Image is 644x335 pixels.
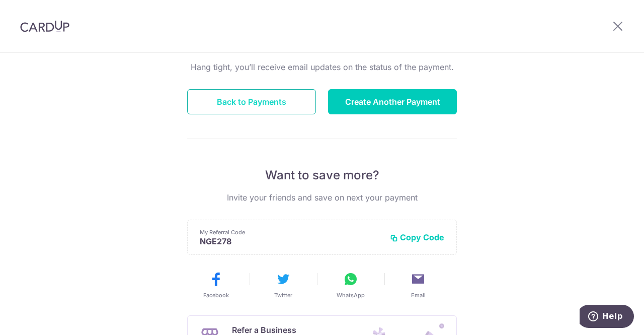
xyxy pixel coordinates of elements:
span: Twitter [274,291,292,299]
p: NGE278 [200,236,382,246]
button: Twitter [254,271,313,299]
span: Email [411,291,426,299]
button: WhatsApp [321,271,380,299]
p: Want to save more? [187,167,457,183]
img: CardUp [20,20,69,32]
span: WhatsApp [337,291,365,299]
button: Email [388,271,448,299]
button: Facebook [186,271,246,299]
span: Facebook [203,291,229,299]
button: Create Another Payment [328,89,457,114]
p: My Referral Code [200,228,382,236]
p: Invite your friends and save on next your payment [187,191,457,204]
iframe: Opens a widget where you can find more information [580,305,634,330]
p: Hang tight, you’ll receive email updates on the status of the payment. [187,61,457,73]
button: Back to Payments [187,89,316,114]
button: Copy Code [390,232,444,242]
